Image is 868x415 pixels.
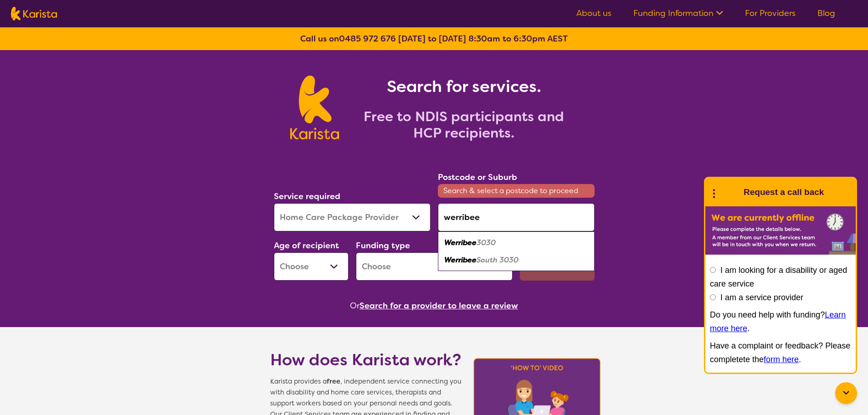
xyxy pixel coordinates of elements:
label: I am a service provider [720,293,803,302]
p: Do you need help with funding? . [710,308,851,335]
em: Werribee [444,238,477,247]
a: For Providers [745,8,796,19]
span: Search & select a postcode to proceed [438,184,595,198]
input: Type [438,203,595,231]
h1: Search for services. [350,76,578,97]
img: Karista [720,183,738,201]
span: Or [350,299,360,313]
a: 0485 972 676 [339,33,396,44]
h1: Request a call back [744,185,824,199]
h1: How does Karista work? [270,349,462,371]
label: I am looking for a disability or aged care service [710,266,847,288]
label: Funding type [356,240,410,251]
button: Search for a provider to leave a review [360,299,518,313]
img: Karista logo [290,76,339,139]
a: form here [764,355,799,364]
div: Werribee 3030 [442,234,590,251]
a: Funding Information [633,8,723,19]
b: Call us on [DATE] to [DATE] 8:30am to 6:30pm AEST [300,33,568,44]
label: Postcode or Suburb [438,172,517,183]
em: South 3030 [477,255,519,265]
a: Blog [817,8,835,19]
em: Werribee [444,255,477,265]
em: 3030 [477,238,496,247]
img: Karista logo [11,7,57,20]
h2: Free to NDIS participants and HCP recipients. [350,108,578,141]
div: Werribee South 3030 [442,251,590,269]
a: About us [576,8,611,19]
label: Service required [274,191,340,202]
label: Age of recipient [274,240,339,251]
img: Karista offline chat form to request call back [705,206,856,255]
b: free [327,377,340,386]
p: Have a complaint or feedback? Please completete the . [710,339,851,366]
